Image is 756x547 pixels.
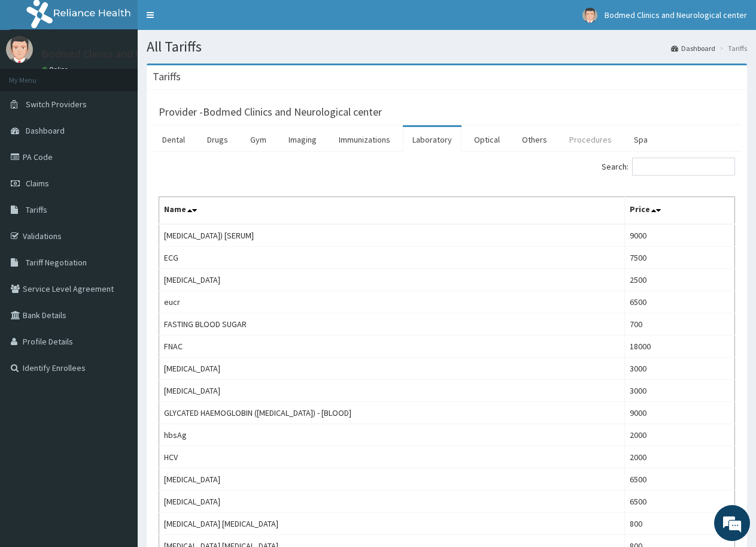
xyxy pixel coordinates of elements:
td: FNAC [159,336,625,358]
td: 2000 [624,446,734,469]
span: Bodmed Clinics and Neurological center [605,10,747,20]
td: [MEDICAL_DATA] [159,358,625,380]
li: Tariffs [716,43,747,53]
td: [MEDICAL_DATA] [159,491,625,513]
td: 6500 [624,491,734,513]
a: Dental [153,127,195,152]
td: 3000 [624,380,734,402]
td: HCV [159,446,625,469]
td: GLYCATED HAEMOGLOBIN ([MEDICAL_DATA]) - [BLOOD] [159,402,625,424]
td: 2500 [624,269,734,291]
td: 800 [624,513,734,535]
a: Laboratory [403,127,462,152]
td: eucr [159,291,625,313]
td: 6500 [624,469,734,491]
span: Claims [26,178,49,189]
td: 3000 [624,358,734,380]
a: Immunizations [329,127,400,152]
img: User Image [6,36,33,63]
h1: All Tariffs [147,39,747,55]
th: Price [624,197,734,225]
textarea: Type your message and hit 'Enter' [6,327,228,369]
a: Others [512,127,557,152]
td: [MEDICAL_DATA]) [SERUM] [159,224,625,247]
div: Minimize live chat window [196,6,225,35]
a: Dashboard [671,43,715,53]
th: Name [159,197,625,225]
img: d_794563401_company_1708531726252_794563401 [22,60,48,90]
p: Bodmed Clinics and Neurological center [42,49,229,59]
h3: Tariffs [153,71,181,82]
img: User Image [582,8,597,23]
a: Gym [241,127,276,152]
span: Tariff Negotiation [26,257,87,268]
span: Tariffs [26,204,47,215]
td: 9000 [624,402,734,424]
span: Switch Providers [26,99,87,110]
a: Online [42,65,71,74]
td: hbsAg [159,424,625,446]
td: [MEDICAL_DATA] [159,469,625,491]
td: [MEDICAL_DATA] [MEDICAL_DATA] [159,513,625,535]
label: Search: [602,158,735,176]
span: Dashboard [26,125,65,136]
td: [MEDICAL_DATA] [159,380,625,402]
td: 700 [624,313,734,336]
a: Procedures [560,127,621,152]
a: Optical [464,127,509,152]
td: [MEDICAL_DATA] [159,269,625,291]
td: ECG [159,247,625,269]
h3: Provider - Bodmed Clinics and Neurological center [159,107,382,117]
td: FASTING BLOOD SUGAR [159,313,625,336]
div: Chat with us now [62,67,201,83]
td: 2000 [624,424,734,446]
td: 7500 [624,247,734,269]
a: Imaging [279,127,326,152]
span: We're online! [69,151,165,272]
td: 18000 [624,336,734,358]
a: Drugs [198,127,238,152]
a: Spa [624,127,657,152]
input: Search: [632,158,735,176]
td: 9000 [624,224,734,247]
td: 6500 [624,291,734,313]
